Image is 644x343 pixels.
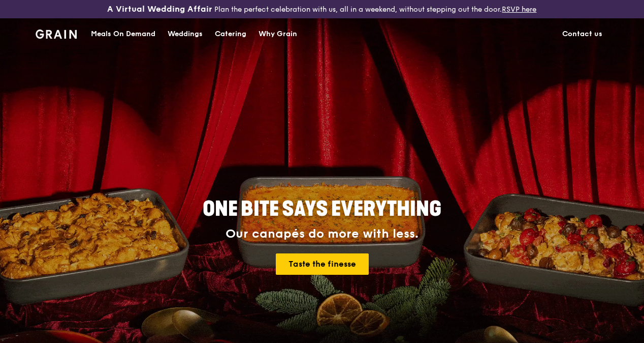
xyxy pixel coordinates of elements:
[556,19,608,49] a: Contact us
[259,19,297,49] div: Why Grain
[36,18,77,48] a: GrainGrain
[107,4,212,14] h3: A Virtual Wedding Affair
[276,253,369,275] a: Taste the finesse
[36,30,77,39] img: Grain
[139,227,505,241] div: Our canapés do more with less.
[91,19,155,49] div: Meals On Demand
[162,19,209,49] a: Weddings
[215,19,246,49] div: Catering
[168,19,203,49] div: Weddings
[252,19,303,49] a: Why Grain
[209,19,252,49] a: Catering
[502,5,536,14] a: RSVP here
[107,4,536,14] div: Plan the perfect celebration with us, all in a weekend, without stepping out the door.
[203,197,441,221] span: ONE BITE SAYS EVERYTHING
